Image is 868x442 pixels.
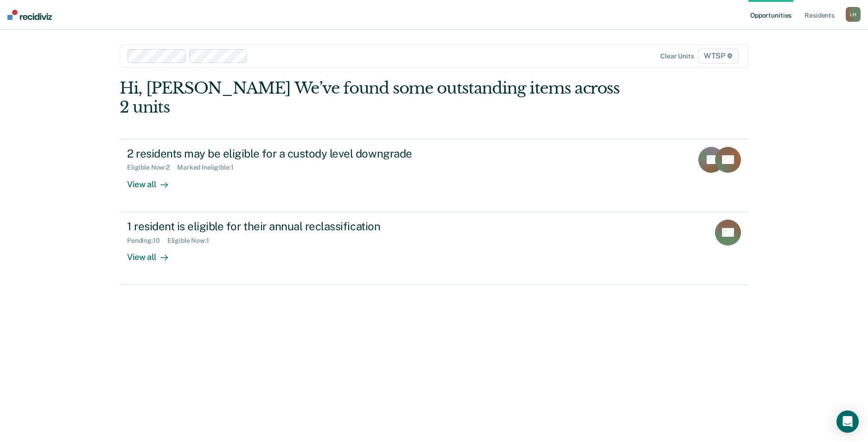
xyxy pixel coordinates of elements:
div: Pending : 10 [127,237,167,245]
div: Eligible Now : 2 [127,164,177,171]
div: L H [846,7,861,22]
div: Hi, [PERSON_NAME] We’ve found some outstanding items across 2 units [120,79,623,117]
img: Recidiviz [7,10,52,20]
a: 2 residents may be eligible for a custody level downgradeEligible Now:2Marked Ineligible:1View all [120,139,748,212]
a: 1 resident is eligible for their annual reclassificationPending:10Eligible Now:1View all [120,212,748,285]
div: View all [127,171,179,189]
div: 1 resident is eligible for their annual reclassification [127,220,453,233]
div: View all [127,244,179,262]
span: WTSP [698,49,739,63]
div: Open Intercom Messenger [836,410,859,433]
div: Eligible Now : 1 [167,237,217,245]
div: Clear units [660,52,694,60]
div: 2 residents may be eligible for a custody level downgrade [127,147,453,160]
div: Marked Ineligible : 1 [177,164,241,171]
button: LH [846,7,861,22]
